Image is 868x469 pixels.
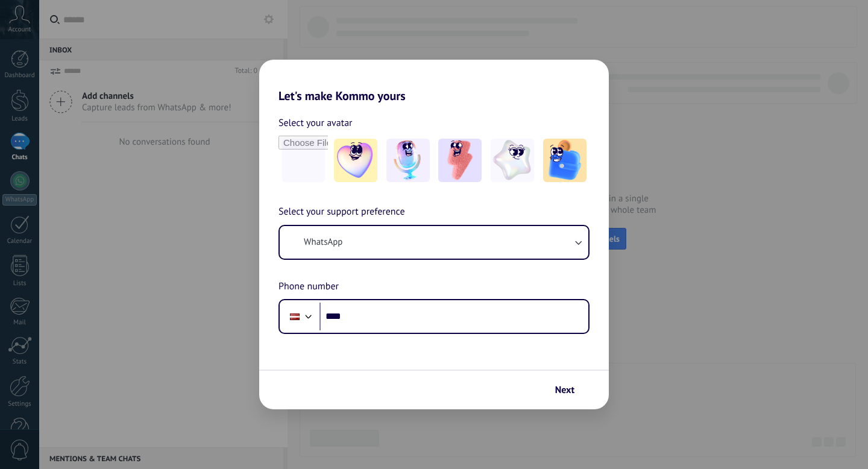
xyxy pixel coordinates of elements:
[278,115,353,131] span: Select your avatar
[283,304,306,329] div: Latvia: + 371
[438,139,482,182] img: -3.jpeg
[550,380,591,400] button: Next
[555,386,574,394] span: Next
[278,204,405,220] span: Select your support preference
[334,139,377,182] img: -1.jpeg
[543,139,587,182] img: -5.jpeg
[304,236,342,248] span: WhatsApp
[278,279,339,295] span: Phone number
[259,60,609,103] h2: Let's make Kommo yours
[491,139,534,182] img: -4.jpeg
[280,226,588,259] button: WhatsApp
[386,139,430,182] img: -2.jpeg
